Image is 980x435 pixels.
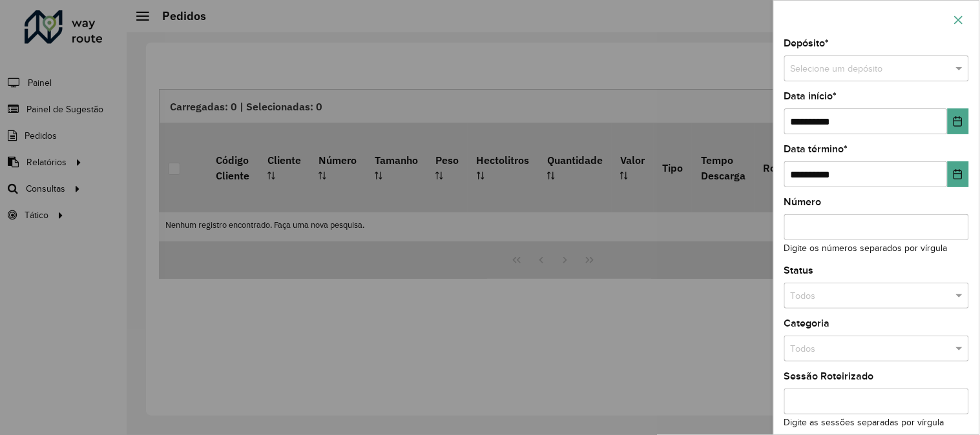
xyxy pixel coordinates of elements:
small: Digite os números separados por vírgula [784,243,948,253]
label: Sessão Roteirizado [784,369,874,384]
label: Data término [784,141,848,157]
small: Digite as sessões separadas por vírgula [784,418,944,427]
label: Depósito [784,35,829,51]
label: Data início [784,88,837,104]
label: Status [784,263,814,278]
label: Número [784,194,822,210]
label: Categoria [784,316,830,331]
button: Choose Date [948,108,969,134]
button: Choose Date [948,161,969,187]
